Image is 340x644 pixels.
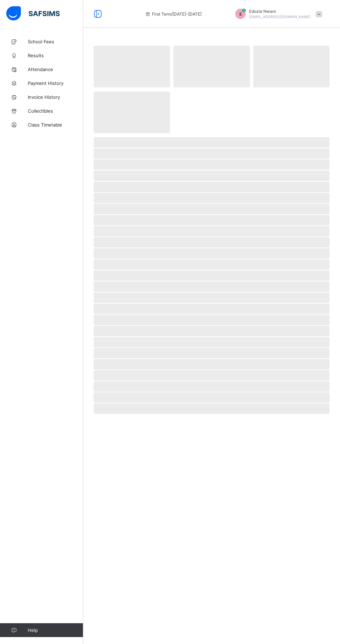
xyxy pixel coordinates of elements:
[28,80,83,86] span: Payment History
[28,627,83,633] span: Help
[94,359,330,369] span: ‌
[94,337,330,347] span: ‌
[94,370,330,381] span: ‌
[173,46,250,87] span: ‌
[94,226,330,236] span: ‌
[28,39,83,44] span: School Fees
[145,11,202,17] span: session/term information
[249,9,311,14] span: Edozie Nwani
[94,348,330,358] span: ‌
[94,237,330,247] span: ‌
[94,92,170,133] span: ‌
[28,122,83,128] span: Class Timetable
[94,171,330,181] span: ‌
[94,137,330,148] span: ‌
[228,9,325,19] div: Edozie Nwani
[94,259,330,270] span: ‌
[94,381,330,392] span: ‌
[28,53,83,58] span: Results
[94,248,330,259] span: ‌
[94,270,330,281] span: ‌
[94,392,330,403] span: ‌
[94,315,330,325] span: ‌
[6,6,60,21] img: safsims
[94,204,330,214] span: ‌
[94,215,330,225] span: ‌
[28,94,83,100] span: Invoice History
[94,148,330,159] span: ‌
[94,326,330,336] span: ‌
[94,304,330,314] span: ‌
[94,403,330,414] span: ‌
[28,67,83,72] span: Attendance
[94,281,330,292] span: ‌
[94,159,330,170] span: ‌
[239,11,242,17] span: E
[94,193,330,203] span: ‌
[94,182,330,192] span: ‌
[94,46,170,87] span: ‌
[249,15,311,19] span: [EMAIL_ADDRESS][DOMAIN_NAME]
[94,293,330,303] span: ‌
[253,46,330,87] span: ‌
[28,108,83,114] span: Collectibles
